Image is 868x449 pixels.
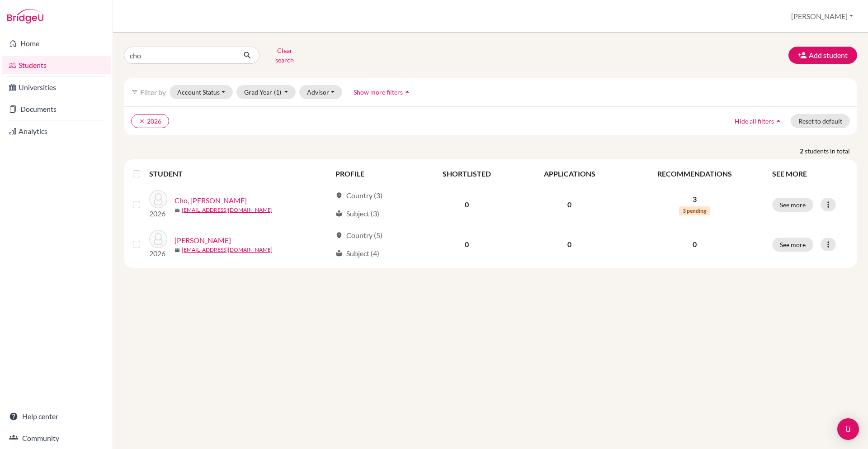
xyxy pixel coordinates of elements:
[7,9,43,24] img: Bridge-U
[335,210,343,217] span: local_library
[623,163,767,185] th: RECOMMENDATIONS
[299,85,342,99] button: Advisor
[259,43,310,67] button: Clear search
[140,88,166,96] span: Filter by
[131,114,169,128] button: clear2026
[517,163,622,185] th: APPLICATIONS
[403,87,412,96] i: arrow_drop_up
[149,190,167,208] img: Cho, Young Chan
[170,85,233,99] button: Account Status
[335,232,343,239] span: location_on
[335,190,382,201] div: Country (3)
[727,114,791,128] button: Hide all filtersarrow_drop_up
[175,208,180,213] span: mail
[335,250,343,257] span: local_library
[767,163,854,185] th: SEE MORE
[149,230,167,248] img: Choubey, Shashwat
[2,429,111,447] a: Community
[772,198,813,212] button: See more
[679,206,710,215] span: 3 pending
[335,208,379,219] div: Subject (3)
[335,192,343,199] span: location_on
[2,78,111,96] a: Universities
[772,238,813,252] button: See more
[800,146,805,156] strong: 2
[774,116,783,125] i: arrow_drop_up
[236,85,296,99] button: Grad Year(1)
[274,88,281,96] span: (1)
[2,34,111,53] a: Home
[149,208,167,219] p: 2026
[788,47,857,64] button: Add student
[2,56,111,74] a: Students
[182,206,273,214] a: [EMAIL_ADDRESS][DOMAIN_NAME]
[735,117,774,125] span: Hide all filters
[346,85,420,99] button: Show more filtersarrow_drop_up
[417,185,517,224] td: 0
[517,185,622,224] td: 0
[2,407,111,425] a: Help center
[139,118,145,124] i: clear
[182,246,273,254] a: [EMAIL_ADDRESS][DOMAIN_NAME]
[628,239,761,250] p: 0
[791,114,850,128] button: Reset to default
[517,224,622,264] td: 0
[354,88,403,96] span: Show more filters
[417,224,517,264] td: 0
[335,230,382,241] div: Country (5)
[628,194,761,205] p: 3
[2,122,111,140] a: Analytics
[837,418,859,440] div: Open Intercom Messenger
[124,47,236,64] input: Find student by name...
[175,195,247,206] a: Cho, [PERSON_NAME]
[330,163,417,185] th: PROFILE
[175,235,231,246] a: [PERSON_NAME]
[149,248,167,259] p: 2026
[131,88,138,96] i: filter_list
[2,100,111,118] a: Documents
[149,163,330,185] th: STUDENT
[787,8,857,25] button: [PERSON_NAME]
[417,163,517,185] th: SHORTLISTED
[805,146,857,156] span: students in total
[175,248,180,253] span: mail
[335,248,379,259] div: Subject (4)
